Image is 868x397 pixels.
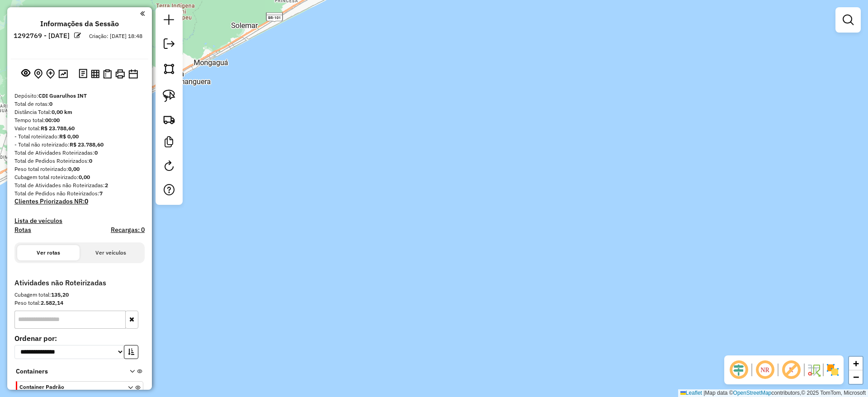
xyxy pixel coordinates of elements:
a: Nova sessão e pesquisa [160,11,178,31]
strong: R$ 23.788,60 [41,125,75,132]
strong: 2.582,14 [41,299,63,306]
button: Ordem crescente [124,345,138,359]
img: Selecionar atividades - polígono [163,62,175,75]
span: + [853,358,859,369]
a: Exibir filtros [839,11,857,29]
strong: 0,00 km [52,109,72,115]
h6: 1292769 - [DATE] [14,32,70,40]
a: OpenStreetMap [733,390,772,396]
a: Zoom out [849,370,863,384]
img: Exibir/Ocultar setores [826,363,840,377]
img: Criar rota [163,113,175,126]
div: Cubagem total: [14,291,145,299]
div: - Total não roteirizado: [14,141,145,149]
a: Leaflet [680,390,702,396]
span: Exibir rótulo [780,359,802,381]
em: Alterar nome da sessão [74,32,81,39]
div: Peso total: [14,299,145,307]
strong: 2 [105,182,108,189]
strong: 0 [89,157,92,164]
span: | [703,390,705,396]
button: Visualizar relatório de Roteirização [89,67,101,80]
div: Total de Atividades não Roteirizadas: [14,181,145,189]
a: Zoom in [849,357,863,370]
div: Map data © contributors,© 2025 TomTom, Microsoft [678,389,868,397]
strong: CDI Guarulhos INT [38,92,87,99]
button: Adicionar Atividades [44,67,57,81]
label: Ordenar por: [14,333,145,344]
a: Rotas [14,226,31,234]
div: Criação: [DATE] 18:48 [85,32,146,40]
div: Distância Total: [14,108,145,116]
button: Logs desbloquear sessão [77,67,89,81]
a: Criar modelo [160,133,178,153]
div: Tempo total: [14,116,145,124]
a: Clique aqui para minimizar o painel [140,8,145,19]
strong: 0,00 [68,165,80,172]
span: Ocultar deslocamento [728,359,750,381]
strong: R$ 23.788,60 [70,141,104,148]
div: - Total roteirizado: [14,132,145,141]
button: Imprimir Rotas [113,67,127,80]
button: Disponibilidade de veículos [127,67,140,80]
div: Cubagem total roteirizado: [14,173,145,181]
h4: Informações da Sessão [40,19,119,28]
button: Ver rotas [17,245,80,260]
h4: Clientes Priorizados NR: [14,198,145,205]
div: Peso total roteirizado: [14,165,145,173]
button: Ver veículos [80,245,142,260]
span: Containers [16,367,118,376]
span: Container Padrão [19,383,117,391]
button: Exibir sessão original [19,66,32,81]
button: Otimizar todas as rotas [57,67,70,80]
strong: 0 [94,149,98,156]
strong: 00:00 [45,117,60,123]
div: Valor total: [14,124,145,132]
div: Total de Pedidos não Roteirizados: [14,189,145,198]
div: Total de rotas: [14,100,145,108]
span: Ocultar NR [754,359,776,381]
div: Total de Pedidos Roteirizados: [14,157,145,165]
a: Exportar sessão [160,35,178,55]
img: Selecionar atividades - laço [163,90,175,102]
strong: 0 [49,100,52,107]
strong: 0 [85,197,88,205]
h4: Atividades não Roteirizadas [14,279,145,287]
a: Criar rota [159,109,179,129]
button: Centralizar mapa no depósito ou ponto de apoio [32,67,44,81]
strong: 135,20 [51,291,69,298]
button: Visualizar Romaneio [101,67,113,80]
span: − [853,371,859,383]
div: Total de Atividades Roteirizadas: [14,149,145,157]
strong: 7 [99,190,103,197]
strong: 0,00 [79,174,90,180]
h4: Recargas: 0 [111,226,145,234]
img: Fluxo de ruas [807,363,821,377]
div: Depósito: [14,92,145,100]
h4: Lista de veículos [14,217,145,225]
a: Reroteirizar Sessão [160,157,178,177]
strong: R$ 0,00 [59,133,79,140]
